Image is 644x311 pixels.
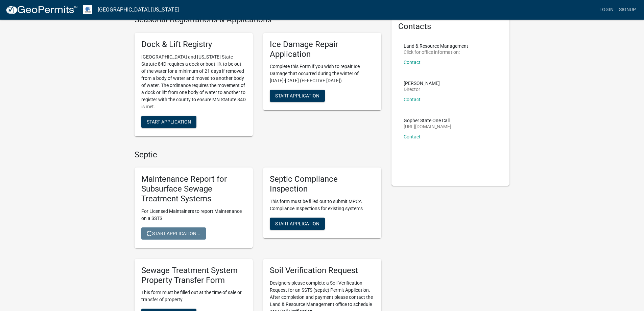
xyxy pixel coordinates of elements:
button: Start Application [141,116,196,128]
p: For Licensed Maintainers to report Maintenance on a SSTS [141,208,246,222]
h4: Septic [135,150,381,160]
p: Gopher State One Call [404,118,451,123]
p: Complete this Form if you wish to repair Ice Damage that occurred during the winter of [DATE]-[DA... [270,63,375,84]
a: Login [597,3,616,16]
button: Start Application [270,218,325,230]
h5: Ice Damage Repair Application [270,40,375,59]
h4: Seasonal Registrations & Applications [135,15,381,25]
span: Start Application [275,93,319,98]
p: Director [404,87,440,92]
h5: Sewage Treatment System Property Transfer Form [141,266,246,285]
p: Land & Resource Management [404,44,468,48]
img: Otter Tail County, Minnesota [83,5,92,14]
a: Signup [616,3,639,16]
span: Start Application [147,119,191,124]
a: [GEOGRAPHIC_DATA], [US_STATE] [98,4,179,16]
h5: Soil Verification Request [270,266,375,275]
p: [PERSON_NAME] [404,81,440,86]
h5: Maintenance Report for Subsurface Sewage Treatment Systems [141,174,246,203]
button: Start Application [270,90,325,102]
p: This form must be filled out at the time of sale or transfer of property [141,289,246,303]
a: Contact [404,60,421,65]
h5: Septic Compliance Inspection [270,174,375,194]
p: [GEOGRAPHIC_DATA] and [US_STATE] State Statute 84D requires a dock or boat lift to be out of the ... [141,53,246,110]
h5: Contacts [398,22,503,31]
button: Start Application... [141,227,206,240]
a: Contact [404,97,421,102]
p: [URL][DOMAIN_NAME] [404,124,451,129]
span: Start Application [275,221,319,226]
a: Contact [404,134,421,139]
span: Start Application... [147,230,200,236]
p: Click for office information: [404,50,468,54]
h5: Dock & Lift Registry [141,40,246,49]
p: This form must be filled out to submit MPCA Compliance Inspections for existing systems [270,198,375,212]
